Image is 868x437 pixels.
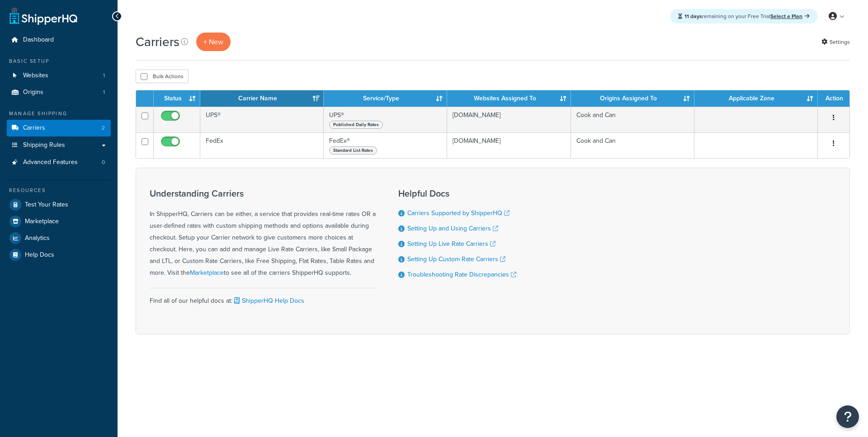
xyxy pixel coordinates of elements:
[23,36,54,44] span: Dashboard
[407,254,505,264] a: Setting Up Custom Rate Carriers
[329,146,377,155] span: Standard List Rates
[190,268,224,277] a: Marketplace
[7,154,111,171] a: Advanced Features 0
[770,12,810,20] a: Select a Plan
[232,296,304,305] a: ShipperHQ Help Docs
[200,107,324,132] td: UPS®
[7,247,111,263] a: Help Docs
[200,132,324,158] td: FedEx
[25,201,68,209] span: Test Your Rates
[407,270,516,279] a: Troubleshooting Rate Discrepancies
[7,120,111,136] li: Carriers
[7,213,111,230] a: Marketplace
[150,188,376,279] div: In ShipperHQ, Carriers can be either, a service that provides real-time rates OR a user-defined r...
[9,7,77,25] a: ShipperHQ Home
[196,33,231,51] button: + New
[25,235,50,242] span: Analytics
[7,32,111,48] a: Dashboard
[25,251,54,259] span: Help Docs
[407,239,495,249] a: Setting Up Live Rate Carriers
[7,187,111,194] div: Resources
[150,288,376,307] div: Find all of our helpful docs at:
[136,33,179,51] h1: Carriers
[200,90,324,107] th: Carrier Name: activate to sort column ascending
[324,107,447,132] td: UPS®
[23,89,43,96] span: Origins
[7,120,111,136] a: Carriers 2
[836,405,859,428] button: Open Resource Center
[447,90,571,107] th: Websites Assigned To: activate to sort column ascending
[571,107,694,132] td: Cook and Can
[398,188,516,198] h3: Helpful Docs
[407,208,509,218] a: Carriers Supported by ShipperHQ
[684,12,702,20] strong: 11 days
[23,141,65,149] span: Shipping Rules
[821,36,850,48] a: Settings
[7,110,111,117] div: Manage Shipping
[7,230,111,246] a: Analytics
[23,124,45,132] span: Carriers
[571,90,694,107] th: Origins Assigned To: activate to sort column ascending
[447,107,571,132] td: [DOMAIN_NAME]
[7,67,111,84] li: Websites
[150,188,376,198] h3: Understanding Carriers
[7,84,111,101] li: Origins
[23,72,48,80] span: Websites
[571,132,694,158] td: Cook and Can
[102,124,105,132] span: 2
[7,197,111,213] a: Test Your Rates
[818,90,849,107] th: Action
[447,132,571,158] td: [DOMAIN_NAME]
[324,132,447,158] td: FedEx®
[25,218,59,226] span: Marketplace
[407,224,498,233] a: Setting Up and Using Carriers
[7,84,111,101] a: Origins 1
[7,154,111,171] li: Advanced Features
[23,159,78,166] span: Advanced Features
[7,67,111,84] a: Websites 1
[329,121,383,129] span: Published Daily Rates
[136,70,189,83] button: Bulk Actions
[7,57,111,65] div: Basic Setup
[103,72,105,80] span: 1
[694,90,818,107] th: Applicable Zone: activate to sort column ascending
[7,137,111,154] a: Shipping Rules
[103,89,105,96] span: 1
[324,90,447,107] th: Service/Type: activate to sort column ascending
[154,90,200,107] th: Status: activate to sort column ascending
[102,159,105,166] span: 0
[670,9,818,23] div: remaining on your Free Trial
